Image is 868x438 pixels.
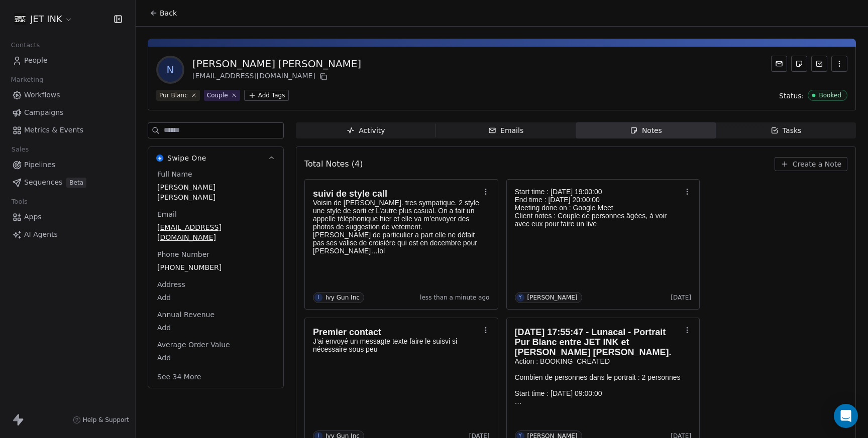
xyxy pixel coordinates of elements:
div: I [318,294,319,302]
div: Booked [819,92,841,99]
a: Pipelines [8,157,127,173]
span: Add [157,293,274,303]
h1: [DATE] 17:55:47 - Lunacal - Portrait Pur Blanc entre JET INK et [PERSON_NAME] [PERSON_NAME]. [515,327,682,357]
span: N [158,58,182,82]
p: Client notes : Couple de personnes âgées, à voir avec eux pour faire un live [515,212,682,228]
span: Add [157,323,274,333]
a: Apps [8,209,127,225]
a: SequencesBeta [8,174,127,191]
span: less than a minute ago [420,294,489,302]
span: Apps [24,212,42,222]
a: Workflows [8,87,127,103]
span: Back [160,8,177,18]
span: Address [155,279,187,289]
a: Help & Support [73,416,129,424]
button: Add Tags [244,90,289,101]
span: Sequences [24,177,62,188]
button: Back [144,4,183,22]
p: Action : BOOKING_CREATED Combien de personnes dans le portrait : 2 personnes Start time : [DATE] ... [515,357,682,405]
span: Average Order Value [155,340,232,350]
h1: suivi de style call [313,189,480,199]
button: Create a Note [775,157,847,171]
span: Full Name [155,169,194,179]
a: AI Agents [8,226,127,243]
a: Metrics & Events [8,122,127,138]
span: AI Agents [24,229,58,240]
span: Beta [66,178,86,188]
p: J’ai envoyé un messagte texte faire le suisvi si nécessaire sous peu [313,337,480,353]
span: Email [155,209,179,219]
div: Couple [207,91,228,100]
div: Open Intercom Messenger [834,404,858,428]
div: Y [518,294,521,302]
div: [EMAIL_ADDRESS][DOMAIN_NAME] [192,71,361,83]
span: Total Notes (4) [304,158,363,170]
span: Help & Support [83,416,129,424]
span: [PERSON_NAME] [PERSON_NAME] [157,182,274,202]
button: JET INK [12,11,75,28]
button: See 34 More [151,368,207,386]
p: Meeting done on : Google Meet [515,204,682,212]
div: Tasks [771,125,802,136]
span: [DATE] [671,294,691,302]
span: Phone Number [155,249,211,259]
span: Campaigns [24,107,63,118]
span: Marketing [7,72,48,87]
span: Status: [779,91,804,101]
a: Campaigns [8,104,127,121]
h1: Premier contact [313,327,480,337]
span: Add [157,353,274,363]
div: Swipe OneSwipe One [148,169,283,388]
span: Pipelines [24,160,55,170]
img: Swipe One [156,155,163,162]
div: [PERSON_NAME] [PERSON_NAME] [192,57,361,71]
span: JET INK [30,13,62,26]
img: JET%20INK%20Metal.png [14,13,26,25]
span: Swipe One [167,153,206,163]
div: [PERSON_NAME] [527,294,578,301]
span: Tools [7,194,32,209]
span: Workflows [24,90,60,100]
span: People [24,55,48,66]
p: Voisin de [PERSON_NAME]. tres sympatique. 2 style une style de sorti et L’autre plus casual. On a... [313,199,480,255]
span: Annual Revenue [155,310,216,320]
span: Metrics & Events [24,125,83,135]
a: People [8,52,127,69]
div: Ivy Gun Inc [325,294,360,301]
div: Activity [347,125,385,136]
div: Emails [488,125,523,136]
span: [EMAIL_ADDRESS][DOMAIN_NAME] [157,222,274,242]
button: Swipe OneSwipe One [148,147,283,169]
span: Contacts [7,38,44,53]
p: Start time : [DATE] 19:00:00 [515,188,682,196]
span: Create a Note [793,159,841,169]
div: Pur Blanc [159,91,188,100]
p: End time : [DATE] 20:00:00 [515,196,682,204]
span: Sales [7,142,33,157]
span: [PHONE_NUMBER] [157,262,274,272]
